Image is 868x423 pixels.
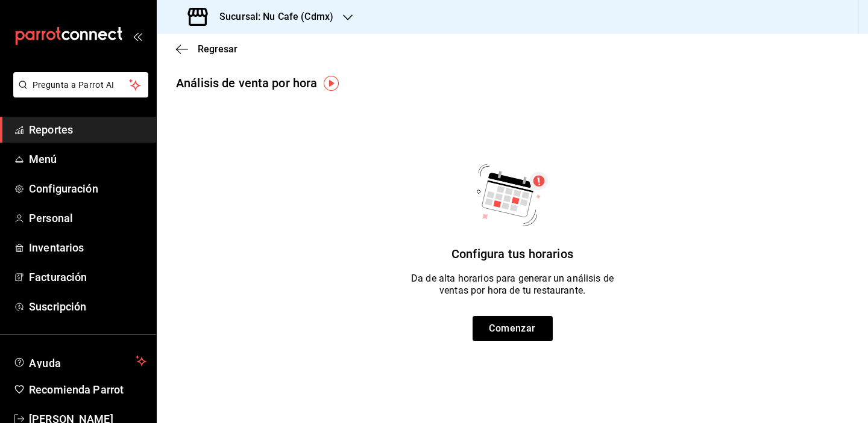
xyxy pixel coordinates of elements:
[133,31,142,41] button: open_drawer_menu
[324,76,339,91] img: Tooltip marker
[210,10,333,24] h3: Sucursal: Nu Cafe (Cdmx)
[33,79,130,91] span: Pregunta a Parrot AI
[411,273,614,297] p: Da de alta horarios para generar un análisis de ventas por hora de tu restaurante.
[29,354,131,368] span: Ayuda
[473,316,553,341] button: Comenzar
[13,72,148,97] button: Pregunta a Parrot AI
[451,245,573,263] p: Configura tus horarios
[29,269,146,285] span: Facturación
[29,298,146,315] span: Suscripción
[8,87,148,100] a: Pregunta a Parrot AI
[29,151,146,167] span: Menú
[176,74,317,92] div: Análisis de venta por hora
[29,122,146,138] span: Reportes
[198,43,237,55] span: Regresar
[29,239,146,256] span: Inventarios
[29,181,146,197] span: Configuración
[29,381,146,398] span: Recomienda Parrot
[29,210,146,226] span: Personal
[176,43,237,55] button: Regresar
